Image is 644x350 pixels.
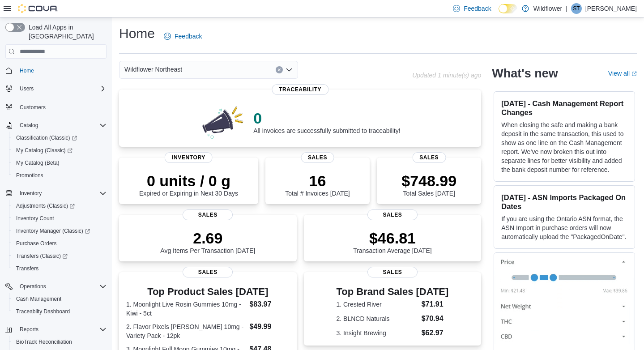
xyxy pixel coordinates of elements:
span: Catalog [16,120,107,131]
span: Feedback [464,4,491,13]
div: Transaction Average [DATE] [353,229,432,254]
button: Cash Management [9,293,110,305]
div: Total Sales [DATE] [401,172,456,197]
span: Inventory [20,190,42,197]
a: My Catalog (Beta) [13,158,63,168]
h3: [DATE] - ASN Imports Packaged On Dates [501,193,627,211]
span: Sales [301,152,334,163]
span: Purchase Orders [16,240,57,247]
a: Traceabilty Dashboard [13,306,73,317]
span: Reports [16,324,107,335]
p: Wildflower [533,3,563,14]
button: Home [2,64,110,77]
a: BioTrack Reconciliation [13,337,76,347]
button: Catalog [2,119,110,132]
p: $748.99 [401,172,456,190]
button: Operations [16,281,50,292]
span: Users [16,83,107,94]
button: Inventory [2,187,110,200]
span: Classification (Classic) [16,134,77,141]
span: Adjustments (Classic) [16,202,75,209]
a: Transfers (Classic) [9,250,110,262]
h3: Top Brand Sales [DATE] [337,286,449,297]
img: Cova [18,4,58,13]
span: Inventory [16,188,107,199]
div: Sarah Tahir [571,3,582,14]
span: Sales [183,267,233,277]
span: Home [20,67,34,74]
span: Load All Apps in [GEOGRAPHIC_DATA] [25,23,107,41]
span: Customers [20,104,46,111]
a: Purchase Orders [13,238,60,249]
span: Adjustments (Classic) [13,201,107,211]
dd: $70.94 [422,313,449,324]
button: Inventory Count [9,212,110,225]
h2: What's new [492,66,558,81]
span: Inventory [165,152,213,163]
span: Inventory Count [16,215,54,222]
dt: 2. Flavor Pixels [PERSON_NAME] 10mg - Variety Pack - 12pk [126,322,246,340]
span: Feedback [175,32,202,41]
span: Users [20,85,34,92]
span: Reports [20,326,38,333]
p: 16 [285,172,350,190]
button: Clear input [276,66,283,73]
span: Home [16,65,107,76]
a: Transfers [13,263,42,274]
span: Inventory Count [13,213,107,224]
span: Inventory Manager (Classic) [13,226,107,236]
span: My Catalog (Beta) [16,159,60,166]
dt: 1. Moonlight Live Rosin Gummies 10mg - Kiwi - 5ct [126,300,246,318]
dd: $71.91 [422,299,449,310]
a: View allExternal link [608,70,637,77]
p: 2.69 [160,229,255,247]
button: Reports [2,323,110,336]
span: Cash Management [16,295,61,303]
a: Classification (Classic) [9,132,110,144]
span: Traceabilty Dashboard [13,306,107,317]
p: | [566,3,567,14]
a: Customers [16,102,49,113]
p: Updated 1 minute(s) ago [412,72,481,79]
span: Wildflower Northeast [124,64,182,75]
a: Classification (Classic) [13,132,81,143]
a: Cash Management [13,294,65,304]
a: Inventory Count [13,213,58,224]
dt: 3. Insight Brewing [337,329,418,337]
button: Catalog [16,120,42,131]
span: ST [573,3,580,14]
svg: External link [631,71,637,77]
p: If you are using the Ontario ASN format, the ASN Import in purchase orders will now automatically... [501,214,627,241]
p: When closing the safe and making a bank deposit in the same transaction, this used to show as one... [501,120,627,174]
dt: 2. BLNCD Naturals [337,314,418,323]
span: Sales [367,209,418,220]
p: 0 units / 0 g [139,172,238,190]
span: BioTrack Reconciliation [16,338,72,346]
span: Operations [16,281,107,292]
div: All invoices are successfully submitted to traceability! [253,109,400,134]
p: [PERSON_NAME] [585,3,637,14]
p: 0 [253,109,400,127]
span: Sales [367,267,418,277]
span: Traceabilty Dashboard [16,308,70,315]
span: Transfers [16,265,38,272]
input: Dark Mode [499,4,517,13]
a: Adjustments (Classic) [9,200,110,212]
span: Transfers (Classic) [16,252,68,260]
button: Users [2,82,110,95]
dt: 1. Crested River [337,300,418,309]
a: Inventory Manager (Classic) [13,226,94,236]
p: $46.81 [353,229,432,247]
span: Sales [183,209,233,220]
span: Purchase Orders [13,238,107,249]
a: My Catalog (Classic) [9,144,110,157]
h3: [DATE] - Cash Management Report Changes [501,99,627,117]
span: Promotions [13,170,107,181]
button: Customers [2,100,110,113]
dd: $49.99 [249,321,289,332]
span: Inventory Manager (Classic) [16,227,90,235]
button: Transfers [9,262,110,275]
span: BioTrack Reconciliation [13,337,107,347]
button: Reports [16,324,42,335]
